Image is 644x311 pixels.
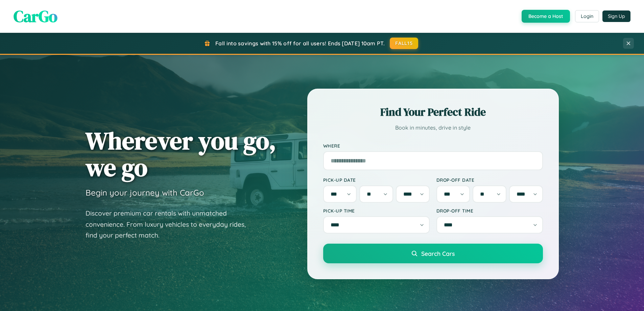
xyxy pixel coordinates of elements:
span: CarGo [14,5,57,27]
button: Sign Up [602,10,630,22]
button: Login [575,10,599,22]
label: Drop-off Date [436,177,543,183]
label: Pick-up Date [323,177,430,183]
button: Search Cars [323,244,543,263]
button: Become a Host [522,10,570,23]
label: Pick-up Time [323,208,430,214]
h2: Find Your Perfect Ride [323,105,543,119]
span: Fall into savings with 15% off for all users! Ends [DATE] 10am PT. [215,40,385,47]
span: Search Cars [421,250,455,257]
h3: Begin your journey with CarGo [86,187,204,198]
label: Drop-off Time [436,208,543,214]
label: Where [323,143,543,149]
button: FALL15 [390,38,418,49]
p: Book in minutes, drive in style [323,123,543,133]
h1: Wherever you go, we go [86,127,276,181]
p: Discover premium car rentals with unmatched convenience. From luxury vehicles to everyday rides, ... [86,208,255,241]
